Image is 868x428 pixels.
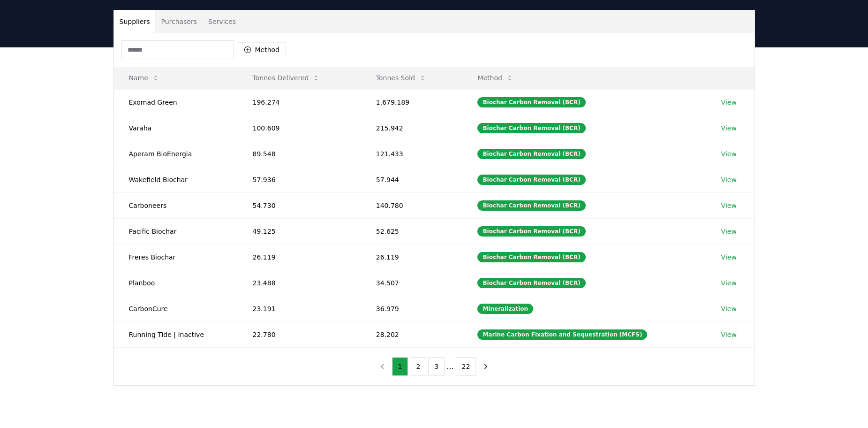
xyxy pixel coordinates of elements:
td: Freres Biochar [114,244,238,270]
td: 121.433 [361,141,463,167]
td: 23.488 [238,270,361,296]
td: Varaha [114,115,238,141]
button: Services [203,10,242,33]
a: View [721,304,737,313]
td: Carboneers [114,192,238,218]
td: 36.979 [361,296,463,321]
a: View [721,278,737,288]
a: View [721,175,737,184]
td: 54.730 [238,192,361,218]
td: 57.936 [238,167,361,192]
td: Planboo [114,270,238,296]
li: ... [446,361,453,372]
td: 52.625 [361,218,463,244]
td: 34.507 [361,270,463,296]
button: Method [238,42,286,57]
a: View [721,227,737,236]
td: Aperam BioEnergia [114,141,238,167]
td: 89.548 [238,141,361,167]
div: Biochar Carbon Removal (BCR) [477,252,585,262]
td: Running Tide | Inactive [114,321,238,347]
a: View [721,201,737,210]
td: 23.191 [238,296,361,321]
button: Method [470,69,521,87]
div: Biochar Carbon Removal (BCR) [477,278,585,288]
div: Marine Carbon Fixation and Sequestration (MCFS) [477,329,647,340]
button: Tonnes Delivered [245,69,328,87]
td: 22.780 [238,321,361,347]
a: View [721,330,737,339]
div: Biochar Carbon Removal (BCR) [477,200,585,211]
td: 28.202 [361,321,463,347]
td: 215.942 [361,115,463,141]
button: 3 [428,357,445,376]
td: Wakefield Biochar [114,167,238,192]
div: Biochar Carbon Removal (BCR) [477,97,585,107]
td: 196.274 [238,89,361,115]
td: 140.780 [361,192,463,218]
div: Biochar Carbon Removal (BCR) [477,123,585,133]
button: next page [478,357,494,376]
button: Suppliers [114,10,156,33]
a: View [721,252,737,262]
td: 57.944 [361,167,463,192]
button: 1 [392,357,408,376]
td: 26.119 [238,244,361,270]
button: Purchasers [155,10,203,33]
div: Biochar Carbon Removal (BCR) [477,226,585,237]
button: Tonnes Sold [369,69,434,87]
a: View [721,98,737,107]
td: 100.609 [238,115,361,141]
button: Name [121,69,167,87]
div: Biochar Carbon Removal (BCR) [477,175,585,185]
a: View [721,123,737,133]
div: Mineralization [477,304,533,314]
td: Exomad Green [114,89,238,115]
button: 22 [456,357,476,376]
td: CarbonCure [114,296,238,321]
a: View [721,149,737,159]
td: 1.679.189 [361,89,463,115]
td: 26.119 [361,244,463,270]
button: 2 [410,357,426,376]
div: Biochar Carbon Removal (BCR) [477,149,585,159]
td: Pacific Biochar [114,218,238,244]
td: 49.125 [238,218,361,244]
